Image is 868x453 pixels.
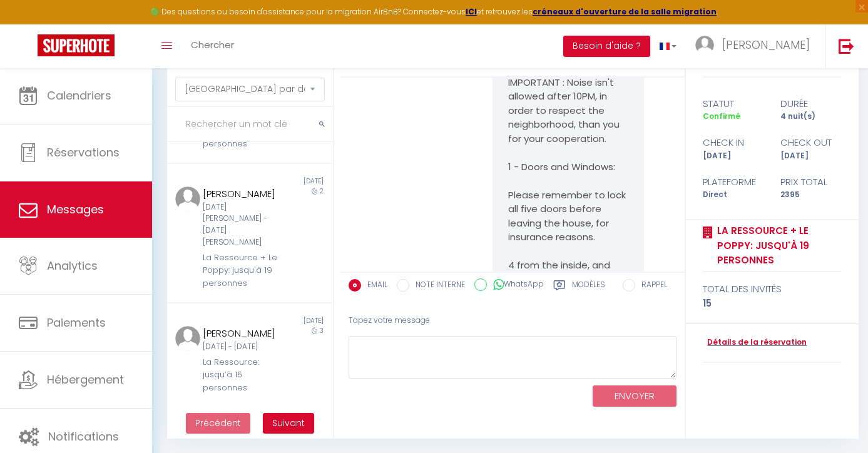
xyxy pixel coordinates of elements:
[772,111,850,123] div: 4 nuit(s)
[203,326,282,341] div: [PERSON_NAME]
[320,326,324,335] span: 3
[320,186,324,196] span: 2
[38,34,115,56] img: Super Booking
[772,175,850,190] div: Prix total
[593,385,677,407] button: ENVOYER
[48,429,119,444] span: Notifications
[635,279,667,293] label: RAPPEL
[695,189,772,201] div: Direct
[349,305,677,336] div: Tapez votre message
[47,201,104,217] span: Messages
[572,279,605,295] label: Modèles
[203,341,282,353] div: [DATE] - [DATE]
[839,38,854,54] img: logout
[203,201,282,248] div: [DATE][PERSON_NAME] - [DATE][PERSON_NAME]
[195,417,241,429] span: Précédent
[272,417,305,429] span: Suivant
[695,150,772,162] div: [DATE]
[47,145,120,160] span: Réservations
[703,282,841,297] div: total des invités
[772,135,850,150] div: check out
[695,96,772,111] div: statut
[487,278,544,292] label: WhatsApp
[181,24,243,68] a: Chercher
[47,88,111,103] span: Calendriers
[772,96,850,111] div: durée
[695,135,772,150] div: check in
[47,258,98,273] span: Analytics
[47,372,124,387] span: Hébergement
[361,279,387,293] label: EMAIL
[695,175,772,190] div: Plateforme
[713,223,841,268] a: La Ressource + Le Poppy: jusqu'à 19 personnes
[686,24,825,68] a: ... [PERSON_NAME]
[250,316,332,326] div: [DATE]
[10,5,48,43] button: Ouvrir le widget de chat LiveChat
[703,111,740,121] span: Confirmé
[167,107,333,142] input: Rechercher un mot clé
[703,296,841,311] div: 15
[263,413,314,434] button: Next
[772,150,850,162] div: [DATE]
[186,413,250,434] button: Previous
[203,356,282,394] div: La Ressource: jusqu’à 15 personnes
[466,6,477,17] a: ICI
[703,337,807,349] a: Détails de la réservation
[191,38,234,51] span: Chercher
[203,252,282,290] div: La Ressource + Le Poppy: jusqu'à 19 personnes
[533,6,717,17] a: créneaux d'ouverture de la salle migration
[175,326,200,351] img: ...
[203,186,282,201] div: [PERSON_NAME]
[772,189,850,201] div: 2395
[722,37,810,53] span: [PERSON_NAME]
[175,186,200,211] img: ...
[250,176,332,186] div: [DATE]
[695,36,714,54] img: ...
[47,315,106,330] span: Paiements
[409,279,465,293] label: NOTE INTERNE
[563,36,650,57] button: Besoin d'aide ?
